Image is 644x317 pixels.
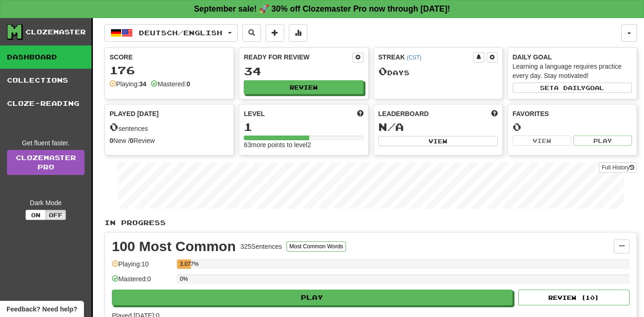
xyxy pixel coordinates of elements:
span: N/A [378,120,404,133]
span: 0 [110,120,118,133]
div: 1 [244,121,363,133]
div: Streak [378,52,473,62]
div: Playing: [110,79,146,89]
strong: 0 [187,80,190,88]
div: 100 Most Common [112,239,236,253]
span: Leaderboard [378,109,429,118]
span: Open feedback widget [7,304,77,314]
strong: 34 [139,80,147,88]
span: Deutsch / English [139,29,222,37]
p: In Progress [104,218,637,227]
button: Full History [599,162,637,173]
button: Deutsch/English [104,24,238,42]
button: Review [244,80,363,94]
div: 34 [244,65,363,77]
div: Mastered: 0 [112,274,172,290]
button: On [26,210,46,220]
button: Seta dailygoal [513,83,632,93]
button: Add sentence to collection [266,24,284,42]
div: Dark Mode [7,198,85,207]
div: Clozemaster [26,27,86,37]
div: 0 [513,121,632,133]
button: More stats [289,24,307,42]
button: Off [46,210,66,220]
div: 63 more points to level 2 [244,140,363,149]
div: Day s [378,65,498,78]
button: Most Common Words [286,241,346,252]
strong: 0 [110,137,113,144]
div: 325 Sentences [241,242,282,251]
div: Favorites [513,109,632,118]
div: 176 [110,65,229,76]
button: Review (10) [518,290,630,305]
button: Play [573,136,632,146]
button: View [513,136,571,146]
a: ClozemasterPro [7,150,85,175]
span: Level [244,109,265,118]
span: Score more points to level up [357,109,364,118]
div: Get fluent faster. [7,138,85,148]
div: 3.077% [180,259,191,269]
button: View [378,136,498,146]
span: 0 [378,65,387,78]
span: a daily [554,84,585,91]
strong: September sale! 🚀 30% off Clozemaster Pro now through [DATE]! [194,4,450,13]
strong: 0 [130,137,134,144]
span: Played [DATE] [110,109,159,118]
span: This week in points, UTC [491,109,498,118]
div: sentences [110,121,229,133]
a: (CST) [407,54,422,61]
div: Ready for Review [244,52,352,62]
div: Learning a language requires practice every day. Stay motivated! [513,62,632,80]
div: New / Review [110,136,229,145]
div: Daily Goal [513,52,632,62]
button: Play [112,290,513,305]
div: Score [110,52,229,62]
div: Mastered: [151,79,190,89]
div: Playing: 10 [112,259,172,275]
button: Search sentences [242,24,261,42]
